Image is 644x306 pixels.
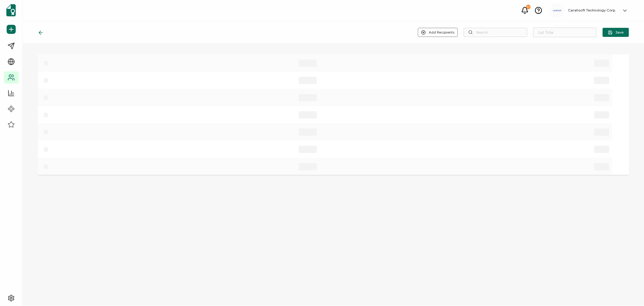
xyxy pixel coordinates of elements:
[603,28,629,37] button: Save
[418,28,458,37] button: Add Recipients
[568,8,616,12] h5: Carahsoft Technology Corp.
[533,28,597,37] input: List Title
[614,277,644,306] iframe: Chat Widget
[553,10,562,11] img: a9ee5910-6a38-4b3f-8289-cffb42fa798b.svg
[526,5,530,9] div: 31
[6,4,16,16] img: sertifier-logomark-colored.svg
[608,30,623,35] span: Save
[464,28,527,37] input: Search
